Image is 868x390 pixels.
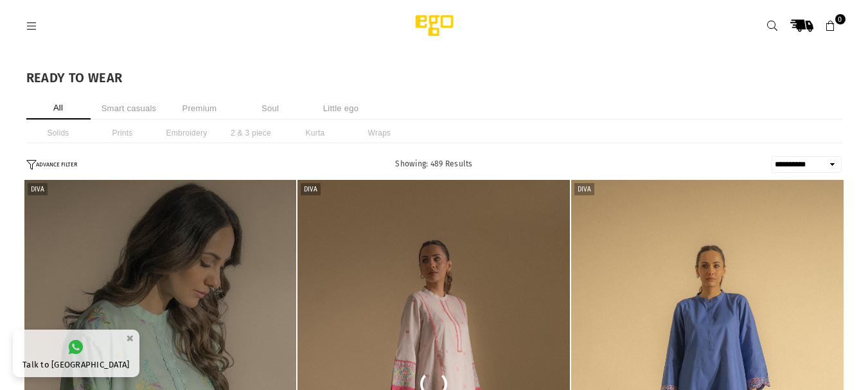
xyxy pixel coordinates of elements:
[21,21,44,30] a: Menu
[574,183,594,195] label: Diva
[155,123,219,143] li: Embroidery
[238,97,303,120] li: Soul
[219,123,283,143] li: 2 & 3 piece
[26,123,91,143] li: Solids
[26,159,77,170] button: ADVANCE FILTER
[28,183,48,195] label: Diva
[26,97,91,120] li: All
[348,123,412,143] li: Wraps
[761,14,784,37] a: Search
[395,159,472,168] span: Showing: 489 Results
[26,71,842,84] h1: READY TO WEAR
[168,97,232,120] li: Premium
[122,328,137,349] button: ×
[309,97,373,120] li: Little ego
[835,14,846,24] span: 0
[91,123,155,143] li: Prints
[283,123,348,143] li: Kurta
[97,97,161,120] li: Smart casuals
[380,13,489,39] img: Ego
[13,330,139,377] a: Talk to [GEOGRAPHIC_DATA]
[301,183,321,195] label: Diva
[819,14,842,37] a: 0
